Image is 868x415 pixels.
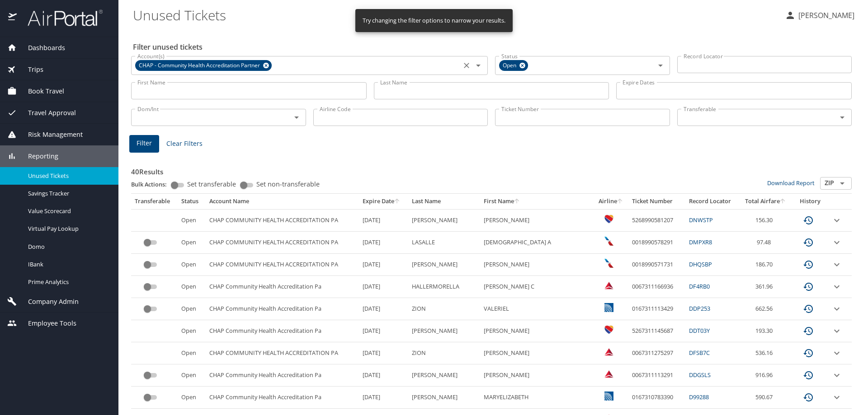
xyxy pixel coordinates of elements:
td: [DEMOGRAPHIC_DATA] A [480,232,594,254]
td: [PERSON_NAME] [408,254,480,276]
button: Clear Filters [163,135,206,152]
button: expand row [831,326,842,336]
th: Status [178,194,206,209]
img: Delta Airlines [604,281,613,290]
button: expand row [831,215,842,226]
td: 0167311113429 [628,298,685,320]
td: 186.70 [739,254,792,276]
td: [PERSON_NAME] [480,342,594,364]
span: Value Scorecard [28,207,108,215]
button: Open [472,59,485,72]
td: Open [178,254,206,276]
button: Clear [460,59,473,72]
td: CHAP COMMUNITY HEALTH ACCREDITATION PA [206,342,359,364]
td: Open [178,298,206,320]
span: Virtual Pay Lookup [28,224,108,233]
th: First Name [480,194,594,209]
td: [DATE] [359,254,408,276]
span: Filter [137,138,152,149]
button: expand row [831,259,842,270]
span: Savings Tracker [28,189,108,198]
td: 0167310783390 [628,387,685,409]
th: Expire Date [359,194,408,209]
td: 916.96 [739,364,792,387]
th: Account Name [206,194,359,209]
p: Bulk Actions: [131,180,174,188]
td: [DATE] [359,342,408,364]
span: Clear Filters [166,138,203,149]
td: [PERSON_NAME] C [480,276,594,298]
td: 662.56 [739,298,792,320]
span: Set transferable [187,181,236,187]
img: Delta Airlines [604,347,613,356]
td: [DATE] [359,276,408,298]
th: History [793,194,828,209]
button: expand row [831,348,842,359]
div: Open [499,60,528,71]
th: Record Locator [685,194,739,209]
img: American Airlines [604,237,613,246]
img: icon-airportal.png [8,9,18,27]
a: DDGSLS [689,371,711,379]
th: Airline [593,194,628,209]
td: Open [178,209,206,231]
td: 0067311166936 [628,276,685,298]
th: Ticket Number [628,194,685,209]
img: airportal-logo.png [18,9,103,27]
td: ZION [408,298,480,320]
td: Open [178,342,206,364]
a: DDP253 [689,304,710,312]
td: [DATE] [359,387,408,409]
span: Trips [17,65,43,75]
td: 0067311275297 [628,342,685,364]
img: Delta Airlines [604,369,613,378]
img: United Airlines [604,392,613,401]
td: [PERSON_NAME] [408,209,480,231]
button: [PERSON_NAME] [781,7,858,23]
a: DFSB7C [689,349,710,357]
a: DDT03Y [689,326,710,335]
span: Employee Tools [17,318,76,328]
img: Southwest Airlines [604,325,613,334]
td: Open [178,276,206,298]
h2: Filter unused tickets [133,40,854,54]
button: expand row [831,237,842,248]
span: Dashboards [17,43,65,53]
td: [PERSON_NAME] [480,364,594,387]
img: American Airlines [604,259,613,268]
td: ZION [408,342,480,364]
button: Open [836,111,849,124]
span: Unused Tickets [28,172,108,180]
td: CHAP COMMUNITY HEALTH ACCREDITATION PA [206,209,359,231]
p: [PERSON_NAME] [796,10,854,21]
button: Open [654,59,667,72]
td: [DATE] [359,320,408,342]
td: Open [178,232,206,254]
td: [PERSON_NAME] [480,320,594,342]
td: 5267311145687 [628,320,685,342]
td: 0018990578291 [628,232,685,254]
td: 361.96 [739,276,792,298]
a: DMPXR8 [689,238,712,246]
button: Filter [129,135,159,153]
button: sort [394,199,401,205]
span: Prime Analytics [28,278,108,286]
td: [PERSON_NAME] [408,320,480,342]
td: CHAP Community Health Accreditation Pa [206,298,359,320]
td: 590.67 [739,387,792,409]
td: Open [178,364,206,387]
button: sort [617,199,623,205]
img: United Airlines [604,303,613,312]
h3: 40 Results [131,161,852,177]
td: [DATE] [359,364,408,387]
button: expand row [831,392,842,403]
div: CHAP - Community Health Accreditation Partner [135,60,272,71]
span: IBank [28,260,108,269]
button: Open [290,111,303,124]
td: Open [178,320,206,342]
td: [DATE] [359,209,408,231]
th: Last Name [408,194,480,209]
span: Set non-transferable [256,181,320,187]
span: Travel Approval [17,108,76,118]
span: Company Admin [17,297,79,307]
